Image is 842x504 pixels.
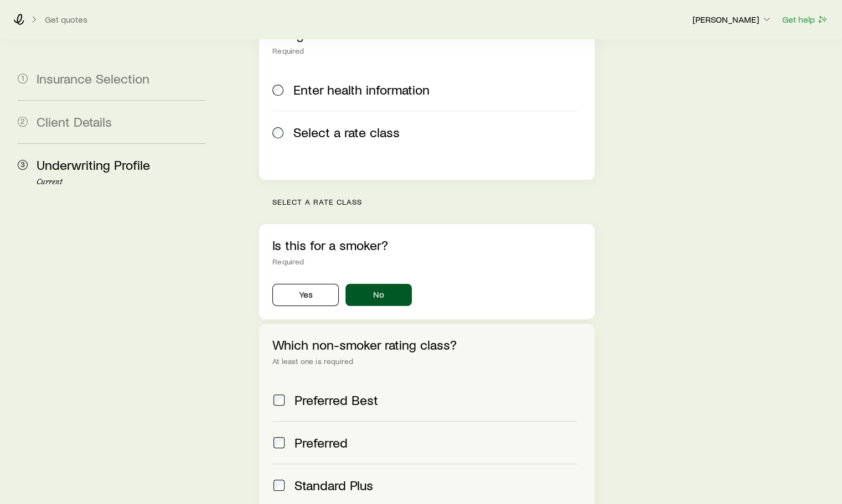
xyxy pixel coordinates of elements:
[18,160,28,170] span: 3
[18,74,28,84] span: 1
[693,14,772,25] p: [PERSON_NAME]
[272,198,594,206] p: Select a rate class
[293,82,430,97] span: Enter health information
[295,392,378,408] span: Preferred Best
[692,13,773,27] button: [PERSON_NAME]
[272,237,581,253] p: Is this for a smoker?
[272,284,339,306] button: Yes
[37,157,150,173] span: Underwriting Profile
[37,178,206,186] p: Current
[273,437,285,448] input: Preferred
[272,85,283,96] input: Enter health information
[272,357,581,366] div: At least one is required
[272,257,581,266] div: Required
[345,284,412,306] button: No
[272,127,283,138] input: Select a rate class
[273,394,285,406] input: Preferred Best
[37,70,149,86] span: Insurance Selection
[782,13,829,26] button: Get help
[18,117,28,127] span: 2
[295,435,348,450] span: Preferred
[273,480,285,491] input: Standard Plus
[37,113,112,129] span: Client Details
[44,14,88,25] button: Get quotes
[295,477,373,493] span: Standard Plus
[272,46,581,55] div: Required
[293,124,400,140] span: Select a rate class
[272,337,581,352] p: Which non-smoker rating class?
